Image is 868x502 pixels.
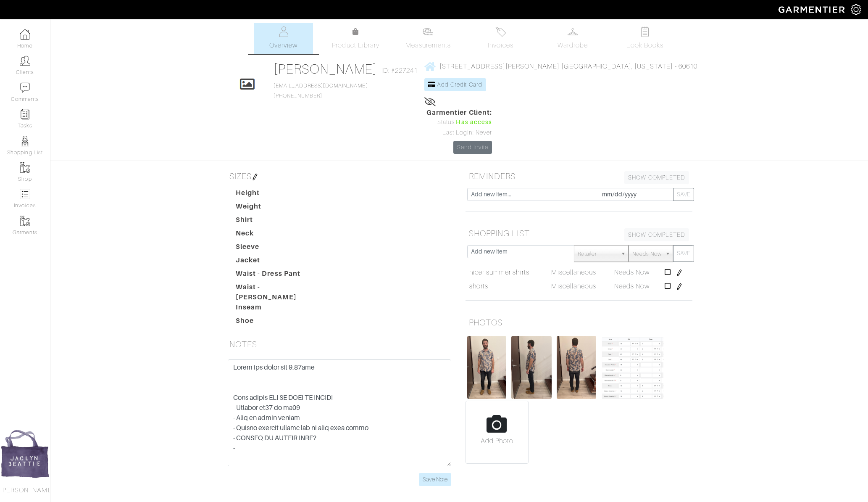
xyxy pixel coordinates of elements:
span: Miscellaneous [551,283,596,290]
img: pen-cf24a1663064a2ec1b9c1bd2387e9de7a2fa800b781884d57f21acf72779bad2.png [676,269,683,276]
img: XDGxChjB2fKH6P8YZdFXEynT [467,336,506,399]
span: Wardrobe [558,40,588,50]
img: garments-icon-b7da505a4dc4fd61783c78ac3ca0ef83fa9d6f193b1c9dc38574b1d14d53ca28.png [20,216,30,226]
span: Measurements [405,40,451,50]
span: Needs Now [632,246,662,262]
div: Last Login: Never [426,128,492,137]
div: Status: [426,118,492,127]
span: ID: #227241 [381,66,418,76]
a: Add Credit Card [424,78,486,91]
img: orders-icon-0abe47150d42831381b5fb84f609e132dff9fe21cb692f30cb5eec754e2cba89.png [20,189,30,199]
h5: REMINDERS [466,168,692,185]
textarea: Lorem ips dolor sit 9.87ame Cons adipis ELI SE DOEI TE INCIDI - Utlabor et37 do ma09 - Aliq en ad... [228,359,451,466]
img: pen-cf24a1663064a2ec1b9c1bd2387e9de7a2fa800b781884d57f21acf72779bad2.png [676,283,683,290]
img: bFdbkiLydJ5qkzdLUp5uCNKJ [601,336,663,399]
dt: Height [229,188,325,201]
img: nKD4UWJJVMAvWyDfVGeU9Brm [511,336,551,399]
a: SHOW COMPLETED [624,228,689,241]
span: Product Library [332,40,379,50]
span: Needs Now [614,283,650,290]
img: garments-icon-b7da505a4dc4fd61783c78ac3ca0ef83fa9d6f193b1c9dc38574b1d14d53ca28.png [20,162,30,173]
h5: PHOTOS [466,314,692,331]
h5: NOTES [226,336,453,353]
dt: Shirt [229,215,325,228]
a: Look Books [615,23,674,54]
img: stylists-icon-eb353228a002819b7ec25b43dbf5f0378dd9e0616d9560372ff212230b889e62.png [20,136,30,146]
span: Miscellaneous [551,269,596,276]
a: [PERSON_NAME] [274,61,377,77]
h5: SIZES [226,168,453,185]
span: Add Credit Card [437,81,482,88]
img: clients-icon-6bae9207a08558b7cb47a8932f037763ab4055f8c8b6bfacd5dc20c3e0201464.png [20,55,30,66]
a: Measurements [399,23,458,54]
a: SHOW COMPLETED [624,171,689,184]
img: basicinfo-40fd8af6dae0f16599ec9e87c0ef1c0a1fdea2edbe929e3d69a839185d80c458.svg [278,26,289,37]
img: gear-icon-white-bd11855cb880d31180b6d7d6211b90ccbf57a29d726f0c71d8c61bd08dd39cc2.png [851,4,861,15]
img: wardrobe-487a4870c1b7c33e795ec22d11cfc2ed9d08956e64fb3008fe2437562e282088.svg [568,26,578,37]
img: reminder-icon-8004d30b9f0a5d33ae49ab947aed9ed385cf756f9e5892f1edd6e32f2345188e.png [20,109,30,119]
dt: Waist - Dress Pant [229,269,325,282]
h5: SHOPPING LIST [466,225,692,242]
span: Needs Now [614,269,650,276]
span: [STREET_ADDRESS][PERSON_NAME] [GEOGRAPHIC_DATA], [US_STATE] - 60610 [439,63,697,70]
dt: Neck [229,228,325,242]
input: Save Note [419,473,451,486]
a: shorts [469,281,488,291]
dt: Waist - [PERSON_NAME] [229,282,325,302]
img: dashboard-icon-dbcd8f5a0b271acd01030246c82b418ddd0df26cd7fceb0bd07c9910d44c42f6.png [20,29,30,40]
img: pen-cf24a1663064a2ec1b9c1bd2387e9de7a2fa800b781884d57f21acf72779bad2.png [252,174,258,180]
dt: Jacket [229,255,325,269]
img: garmentier-logo-header-white-b43fb05a5012e4ada735d5af1a66efaba907eab6374d6393d1fbf88cb4ef424d.png [774,2,851,17]
a: Wardrobe [543,23,602,54]
a: Overview [254,23,313,54]
span: Has access [456,118,492,127]
a: Product Library [326,27,385,50]
span: Garmentier Client: [426,108,492,118]
img: todo-9ac3debb85659649dc8f770b8b6100bb5dab4b48dedcbae339e5042a72dfd3cc.svg [640,26,650,37]
a: Send Invite [453,141,492,154]
img: comment-icon-a0a6a9ef722e966f86d9cbdc48e553b5cf19dbc54f86b18d962a5391bc8f6eb6.png [20,82,30,93]
button: SAVE [673,245,694,262]
a: nicer summer shirts [469,267,529,277]
a: [EMAIL_ADDRESS][DOMAIN_NAME] [274,83,368,89]
input: Add new item... [467,188,598,201]
a: Invoices [471,23,530,54]
img: orders-27d20c2124de7fd6de4e0e44c1d41de31381a507db9b33961299e4e07d508b8c.svg [495,26,506,37]
span: Overview [269,40,297,50]
span: [PHONE_NUMBER] [274,83,368,99]
button: SAVE [673,188,694,201]
dt: Inseam [229,302,325,316]
span: Invoices [488,40,513,50]
a: [STREET_ADDRESS][PERSON_NAME] [GEOGRAPHIC_DATA], [US_STATE] - 60610 [424,61,697,71]
span: Retailer [578,246,617,262]
span: Look Books [626,40,664,50]
dt: Shoe [229,316,325,329]
img: mFmf1DfsfLh56TQjGfnG3DYv [557,336,596,399]
dt: Weight [229,201,325,215]
input: Add new item [467,245,574,258]
dt: Sleeve [229,242,325,255]
img: measurements-466bbee1fd09ba9460f595b01e5d73f9e2bff037440d3c8f018324cb6cdf7a4a.svg [423,26,433,37]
